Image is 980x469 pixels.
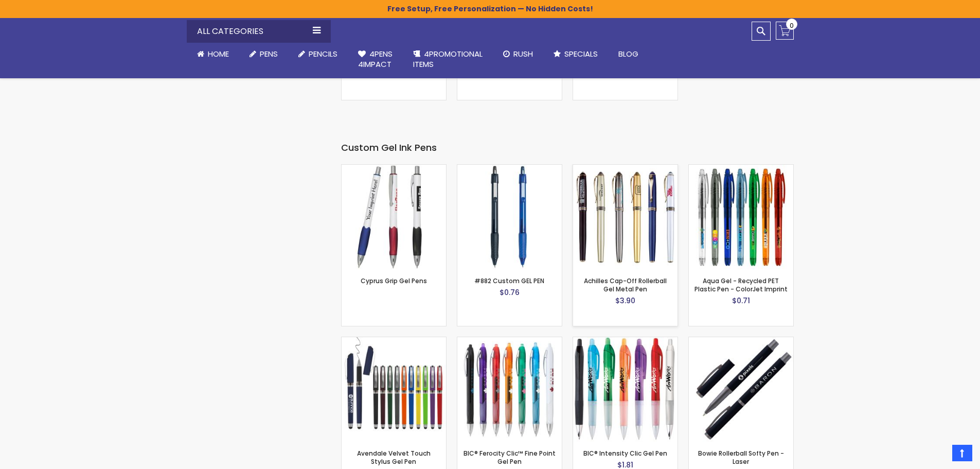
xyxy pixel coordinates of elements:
a: #882 Custom GEL PEN [474,276,544,285]
span: Pens [260,48,278,59]
span: Rush [513,48,533,59]
span: $0.71 [732,296,750,306]
img: BIC® Intensity Clic Gel Pen [573,337,678,442]
img: Bowie Rollerball Softy Pen - Laser [689,337,793,442]
a: BIC® Ferocity Clic™ Fine Point Gel Pen [457,337,562,345]
a: Cyprus Grip Gel Pens [342,164,446,173]
a: Bowie Rollerball Softy Pen - Laser [689,337,793,345]
a: Bowie Rollerball Softy Pen - Laser [698,449,784,466]
a: Home [187,43,239,65]
span: 4PROMOTIONAL ITEMS [413,48,483,70]
a: 4Pens4impact [348,43,403,76]
img: Aqua Gel - Recycled PET Plastic Pen - ColorJet Imprint [689,165,793,269]
a: Achilles Cap-Off Rollerball Gel Metal Pen [573,164,678,173]
img: Avendale Velvet Touch Stylus Gel Pen [342,337,446,442]
span: Home [208,48,229,59]
a: Achilles Cap-Off Rollerball Gel Metal Pen [584,276,667,293]
a: Avendale Velvet Touch Stylus Gel Pen [342,337,446,345]
span: Specials [564,48,598,59]
a: BIC® Intensity Clic Gel Pen [583,449,667,458]
a: Pens [239,43,288,65]
img: #882 Custom GEL PEN [457,165,562,269]
a: 0 [776,22,794,40]
span: $0.76 [500,287,520,298]
a: 4PROMOTIONALITEMS [403,43,493,76]
a: Pencils [288,43,348,65]
div: All Categories [187,20,331,43]
img: Cyprus Grip Gel Pens [342,165,446,269]
a: Aqua Gel - Recycled PET Plastic Pen - ColorJet Imprint [689,164,793,173]
img: Achilles Cap-Off Rollerball Gel Metal Pen [573,165,678,269]
a: Avendale Velvet Touch Stylus Gel Pen [357,449,431,466]
a: Rush [493,43,543,65]
a: BIC® Intensity Clic Gel Pen [573,337,678,345]
a: BIC® Ferocity Clic™ Fine Point Gel Pen [464,449,556,466]
span: Custom Gel Ink Pens [341,141,437,154]
iframe: Google Customer Reviews [895,441,980,469]
a: Cyprus Grip Gel Pens [361,276,427,285]
a: Aqua Gel - Recycled PET Plastic Pen - ColorJet Imprint [694,276,788,293]
span: Blog [618,48,638,59]
a: Specials [543,43,608,65]
span: 4Pens 4impact [358,48,393,70]
a: Blog [608,43,649,65]
span: 0 [790,21,794,30]
a: #882 Custom GEL PEN [457,164,562,173]
span: Pencils [309,48,337,59]
span: $3.90 [615,296,635,306]
img: BIC® Ferocity Clic™ Fine Point Gel Pen [457,341,562,438]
